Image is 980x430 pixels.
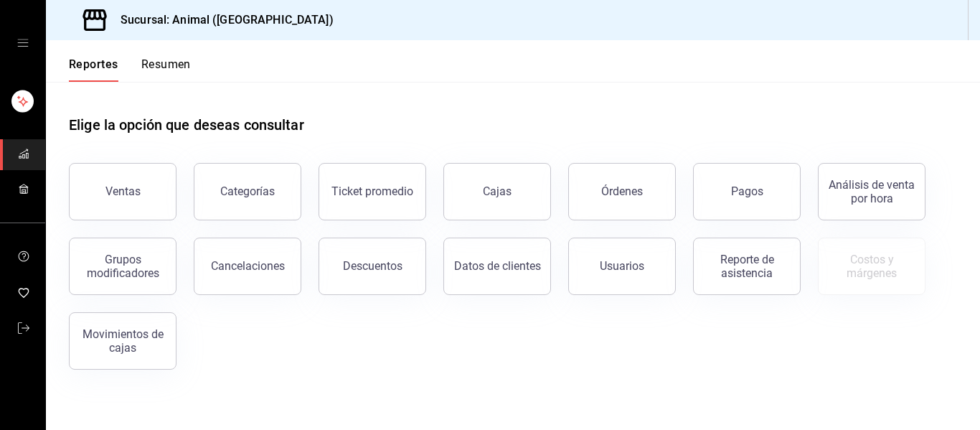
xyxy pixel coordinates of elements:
button: Resumen [141,57,191,82]
div: Costos y márgenes [827,253,916,280]
div: Ticket promedio [331,184,413,198]
button: open drawer [17,37,29,49]
h3: Sucursal: Animal ([GEOGRAPHIC_DATA]) [109,11,334,29]
button: Cancelaciones [194,238,301,295]
h1: Elige la opción que deseas consultar [69,114,304,136]
div: Análisis de venta por hora [827,178,916,205]
button: Descuentos [319,238,426,295]
div: Grupos modificadores [78,253,167,280]
div: Pagos [731,184,763,198]
button: Reportes [69,57,118,82]
button: Pagos [693,163,801,220]
button: Grupos modificadores [69,238,176,295]
div: Datos de clientes [454,259,541,273]
div: Categorías [220,184,275,198]
div: Órdenes [601,184,643,198]
div: Descuentos [343,259,402,273]
button: Cajas [443,163,551,220]
div: Ventas [105,184,141,198]
button: Datos de clientes [443,238,551,295]
button: Categorías [194,163,301,220]
button: Ventas [69,163,176,220]
div: Reporte de asistencia [702,253,791,280]
div: Usuarios [600,259,644,273]
button: Usuarios [568,238,676,295]
div: Cancelaciones [211,259,285,273]
button: Movimientos de cajas [69,312,176,370]
button: Reporte de asistencia [693,238,801,295]
div: Cajas [483,184,512,198]
button: Órdenes [568,163,676,220]
div: Movimientos de cajas [78,327,167,355]
button: Análisis de venta por hora [818,163,925,220]
div: navigation tabs [69,57,191,82]
button: Contrata inventarios para ver este reporte [818,238,925,295]
button: Ticket promedio [319,163,426,220]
